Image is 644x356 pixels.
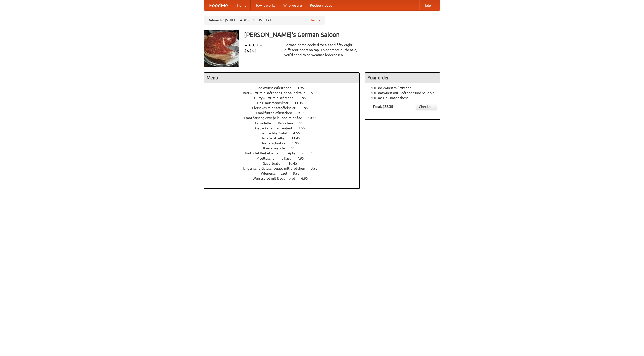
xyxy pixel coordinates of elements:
a: Checkout [416,103,437,110]
span: 9.95 [298,111,310,115]
span: Gemischter Salat [260,131,292,135]
span: Fleishkas mit Kartoffelsalat [252,106,301,110]
a: FoodMe [204,0,233,10]
li: $ [244,48,247,53]
span: Bockwurst Würstchen [256,86,296,90]
span: Wurstsalad mit Bauernbrot [253,176,300,180]
a: Bratwurst mit Brötchen und Sauerkraut 5.95 [243,91,327,95]
li: 1 × Bockwurst Würstchen [368,85,437,90]
span: Jaegerschnitzel [261,141,292,145]
span: 10.45 [288,161,302,165]
span: 7.95 [297,156,309,160]
a: Haus Salatteller 11.45 [260,136,309,140]
a: Frankfurter Würstchen 9.95 [256,111,314,115]
a: Fleishkas mit Kartoffelsalat 6.95 [252,106,317,110]
li: ★ [244,42,248,48]
span: Französische Zwiebelsuppe mit Käse [244,116,307,120]
span: 3.95 [311,166,323,170]
span: Kaesepaetzle [263,146,290,150]
a: Gebackener Camenbert 7.55 [255,126,314,130]
span: 6.95 [299,121,310,125]
li: $ [252,48,254,53]
a: Frikadelle mit Brötchen 6.95 [255,121,315,125]
a: Wienerschnitzel 8.95 [261,171,309,175]
span: Bratwurst mit Brötchen und Sauerkraut [243,91,310,95]
li: ★ [248,42,252,48]
span: 7.55 [298,126,310,130]
span: Maultaschen mit Käse [256,156,296,160]
span: Frikadelle mit Brötchen [255,121,298,125]
a: Home [233,0,251,10]
span: 9.95 [292,141,304,145]
span: 11.45 [291,136,305,140]
span: Haus Salatteller [260,136,291,140]
li: 1 × Das Hausmannskost [368,95,437,100]
a: Ungarische Gulaschsuppe mit Brötchen 3.95 [243,166,327,170]
span: Wienerschnitzel [261,171,292,175]
span: 6.95 [291,146,302,150]
span: 8.95 [293,171,305,175]
span: 5.95 [311,91,323,95]
a: Wurstsalad mit Bauernbrot 6.95 [253,176,317,180]
a: Recipe videos [306,0,336,10]
div: Deliver to: [STREET_ADDRESS][US_STATE] [204,16,325,25]
li: $ [254,48,257,53]
span: Sauerbraten [263,161,288,165]
a: How it works [251,0,279,10]
li: 1 × Bratwurst mit Brötchen und Sauerkraut [368,90,437,95]
li: ★ [259,42,263,48]
a: Currywurst mit Brötchen 5.95 [254,96,315,100]
a: Help [419,0,435,10]
a: Das Hausmannskost 11.45 [257,101,312,105]
li: $ [247,48,249,53]
span: 5.95 [299,96,311,100]
span: 4.95 [297,86,309,90]
a: Who we are [279,0,306,10]
span: Das Hausmannskost [257,101,294,105]
span: 6.95 [301,106,313,110]
span: 6.95 [301,176,313,180]
span: Currywurst mit Brötchen [254,96,299,100]
b: Total: $22.35 [373,105,393,109]
li: ★ [252,42,255,48]
div: German home-cooked meals and fifty-eight different beers on tap. To get more authentic, you'd nee... [284,42,360,57]
a: Bockwurst Würstchen 4.95 [256,86,313,90]
span: Ungarische Gulaschsuppe mit Brötchen [243,166,310,170]
span: Kartoffel Reibekuchen mit Apfelmus [245,151,308,155]
span: Frankfurter Würstchen [256,111,297,115]
a: Change [309,18,321,23]
h4: Your order [365,73,440,83]
a: Französische Zwiebelsuppe mit Käse 10.45 [244,116,326,120]
a: Gemischter Salat 4.55 [260,131,309,135]
span: 5.95 [309,151,320,155]
a: Jaegerschnitzel 9.95 [261,141,308,145]
img: angular.jpg [204,30,239,67]
h3: [PERSON_NAME]'s German Saloon [244,30,440,40]
a: Sauerbraten 10.45 [263,161,306,165]
a: Kartoffel Reibekuchen mit Apfelmus 5.95 [245,151,325,155]
li: $ [249,48,252,53]
span: 11.45 [294,101,308,105]
a: Maultaschen mit Käse 7.95 [256,156,313,160]
h4: Menu [204,73,359,83]
span: 4.55 [293,131,305,135]
li: ★ [255,42,259,48]
span: 10.45 [308,116,322,120]
span: Gebackener Camenbert [255,126,298,130]
a: Kaesepaetzle 6.95 [263,146,307,150]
